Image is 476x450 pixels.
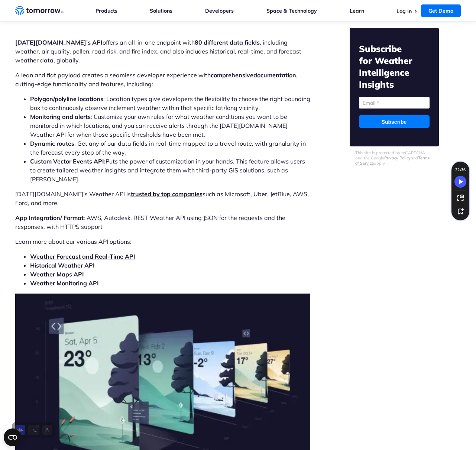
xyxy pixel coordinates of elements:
[266,7,317,14] a: Space & Technology
[30,157,310,184] li: Puts the power of customization in your hands. This feature allows users to create tailored weath...
[355,155,430,166] a: Terms of Service
[15,214,84,221] strong: App Integration/ Format
[355,150,433,166] p: This site is protected by reCAPTCHA and the Google and apply.
[15,237,310,246] p: Learn more about our various API options:
[150,7,172,14] a: Solutions
[4,428,22,446] button: Open CMP widget
[359,97,430,109] input: Email *
[359,43,430,90] h2: Subscribe for Weather Intelligence Insights
[421,4,461,17] a: Get Demo
[30,262,95,269] a: Historical Weather API
[195,39,260,46] a: 80 different data fields
[95,7,117,14] a: Products
[30,158,106,165] b: Custom Vector Events API:
[30,112,310,139] li: : Customize your own rules for what weather conditions you want to be monitored in which location...
[15,39,103,46] a: [DATE][DOMAIN_NAME]’s API
[350,7,364,14] a: Learn
[205,7,234,14] a: Developers
[253,71,296,79] a: documentation
[131,190,203,198] a: trusted by top companies
[15,190,310,207] p: [DATE][DOMAIN_NAME]’s Weather API is such as Microsoft, Uber, JetBlue, AWS, Ford, and more.
[30,253,135,260] a: Weather Forecast and Real-Time API
[30,95,103,103] strong: Polygon/polyline locations
[15,213,310,231] p: : AWS, Autodesk, REST Weather API using JSON for the requests and the responses, with HTTPS support
[15,38,310,65] p: offers an all-in-one endpoint with , including weather, air quality, pollen, road risk, and fire ...
[30,279,99,287] a: Weather Monitoring API
[396,8,412,14] a: Log In
[30,113,91,120] strong: Monitoring and alerts
[15,71,310,88] p: A lean and flat payload creates a seamless developer experience with , cutting-edge functionality...
[15,5,64,16] a: Home link
[30,94,310,112] li: : Location types give developers the flexibility to choose the right bounding box to continuously...
[30,271,84,278] a: Weather Maps API
[359,115,430,128] input: Subscribe
[30,139,310,157] li: : Get any of our data fields in real-time mapped to a travel route, with granularity in the forec...
[384,155,411,161] a: Privacy Policy
[211,71,253,79] a: comprehensive
[30,140,74,147] strong: Dynamic routes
